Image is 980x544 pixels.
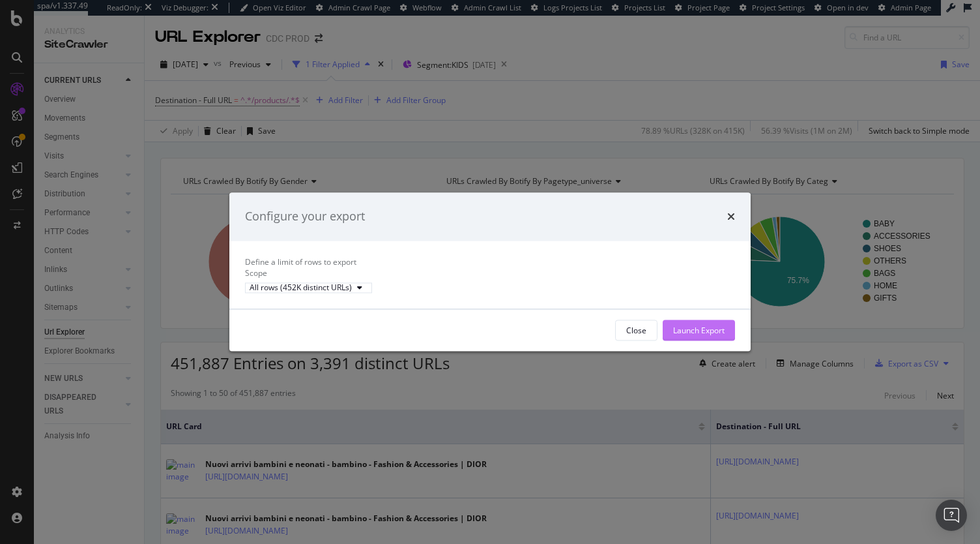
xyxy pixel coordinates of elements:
div: Define a limit of rows to export [245,256,735,267]
div: times [727,208,735,225]
button: Launch Export [663,320,735,341]
button: Close [615,320,657,341]
div: Configure your export [245,208,365,225]
div: Launch Export [673,325,725,336]
div: modal [229,192,751,351]
div: Close [626,325,646,336]
div: Open Intercom Messenger [936,500,967,531]
div: All rows (452K distinct URLs) [250,284,352,292]
label: Scope [245,267,267,279]
button: All rows (452K distinct URLs) [245,282,372,293]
